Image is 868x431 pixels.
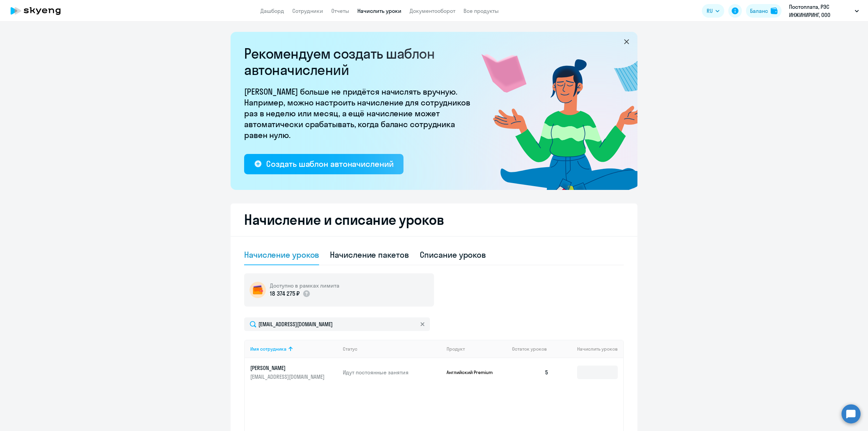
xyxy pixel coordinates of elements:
[410,7,455,14] a: Документооборот
[244,86,475,140] p: [PERSON_NAME] больше не придётся начислять вручную. Например, можно настроить начисление для сотр...
[244,317,430,331] input: Поиск по имени, email, продукту или статусу
[343,369,441,376] p: Идут постоянные занятия
[270,289,300,298] p: 18 374 275 ₽
[512,346,554,352] div: Остаток уроков
[331,7,349,14] a: Отчеты
[250,364,337,380] a: [PERSON_NAME][EMAIL_ADDRESS][DOMAIN_NAME]
[447,346,465,352] div: Продукт
[750,7,768,15] div: Баланс
[357,7,401,14] a: Начислить уроки
[260,7,284,14] a: Дашборд
[270,282,339,289] h5: Доступно в рамках лимита
[250,346,337,352] div: Имя сотрудника
[512,346,547,352] span: Остаток уроков
[244,154,403,174] button: Создать шаблон автоначислений
[266,158,393,169] div: Создать шаблон автоначислений
[330,249,409,260] div: Начисление пакетов
[250,364,326,372] p: [PERSON_NAME]
[292,7,323,14] a: Сотрудники
[250,346,287,352] div: Имя сотрудника
[250,282,266,298] img: wallet-circle.png
[789,3,852,19] p: Постоплата, РЭС ИНЖИНИРИНГ, ООО
[786,3,862,19] button: Постоплата, РЭС ИНЖИНИРИНГ, ООО
[244,45,475,78] h2: Рекомендуем создать шаблон автоначислений
[447,346,507,352] div: Продукт
[554,340,623,358] th: Начислить уроков
[707,7,713,15] span: RU
[244,212,624,228] h2: Начисление и списание уроков
[343,346,441,352] div: Статус
[447,369,497,375] p: Английский Premium
[463,7,499,14] a: Все продукты
[771,7,777,14] img: balance
[250,373,326,380] p: [EMAIL_ADDRESS][DOMAIN_NAME]
[244,249,319,260] div: Начисление уроков
[343,346,357,352] div: Статус
[746,4,782,18] button: Балансbalance
[420,249,486,260] div: Списание уроков
[507,358,554,387] td: 5
[702,4,724,18] button: RU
